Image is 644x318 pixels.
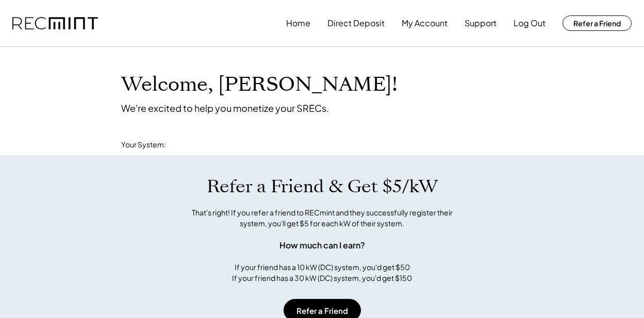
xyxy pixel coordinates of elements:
h1: Welcome, [PERSON_NAME]! [121,73,398,97]
img: recmint-logotype%403x.png [12,17,98,30]
button: Refer a Friend [563,15,632,31]
button: Home [286,13,310,34]
button: Support [465,13,497,34]
button: My Account [402,13,448,34]
div: How much can I earn? [279,239,365,252]
h1: Refer a Friend & Get $5/kW [207,176,438,197]
div: We're excited to help you monetize your SRECs. [121,102,329,114]
div: That's right! If you refer a friend to RECmint and they successfully register their system, you'l... [180,207,464,229]
button: Direct Deposit [327,13,385,34]
div: If your friend has a 10 kW (DC) system, you'd get $50 If your friend has a 30 kW (DC) system, you... [232,262,412,283]
button: Log Out [514,13,546,34]
div: Your System: [121,140,166,150]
